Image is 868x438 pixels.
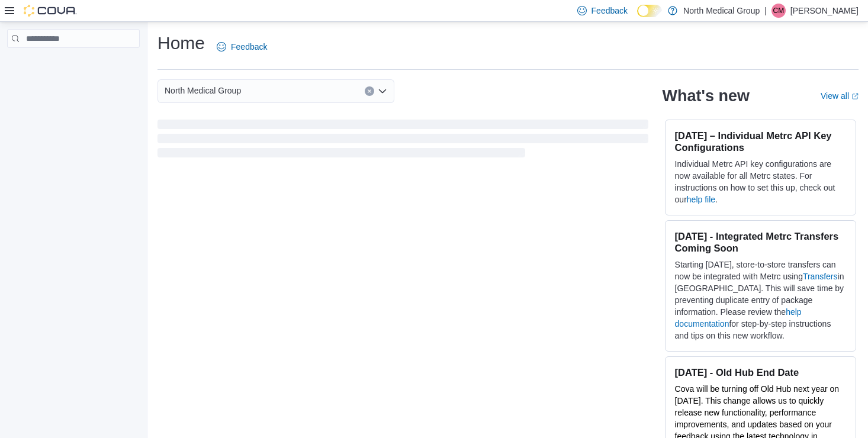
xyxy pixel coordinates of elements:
[675,230,846,254] h3: [DATE] - Integrated Metrc Transfers Coming Soon
[7,50,140,79] nav: Complex example
[790,4,859,18] p: [PERSON_NAME]
[675,307,802,328] a: help documentation
[773,4,785,18] span: CM
[157,122,648,160] span: Loading
[675,259,846,342] p: Starting [DATE], store-to-store transfers can now be integrated with Metrc using in [GEOGRAPHIC_D...
[683,4,760,18] p: North Medical Group
[24,5,77,17] img: Cova
[675,130,846,153] h3: [DATE] – Individual Metrc API Key Configurations
[231,41,267,53] span: Feedback
[637,17,638,18] span: Dark Mode
[365,86,374,96] button: Clear input
[764,4,767,18] p: |
[803,272,838,281] a: Transfers
[675,158,846,205] p: Individual Metrc API key configurations are now available for all Metrc states. For instructions ...
[212,35,272,59] a: Feedback
[157,31,205,55] h1: Home
[821,91,859,101] a: View allExternal link
[771,4,786,18] div: Ciara Manuel
[675,366,846,378] h3: [DATE] - Old Hub End Date
[851,93,859,100] svg: External link
[637,5,662,17] input: Dark Mode
[663,86,750,105] h2: What's new
[687,195,715,204] a: help file
[165,83,241,98] span: North Medical Group
[591,5,628,17] span: Feedback
[378,86,387,96] button: Open list of options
